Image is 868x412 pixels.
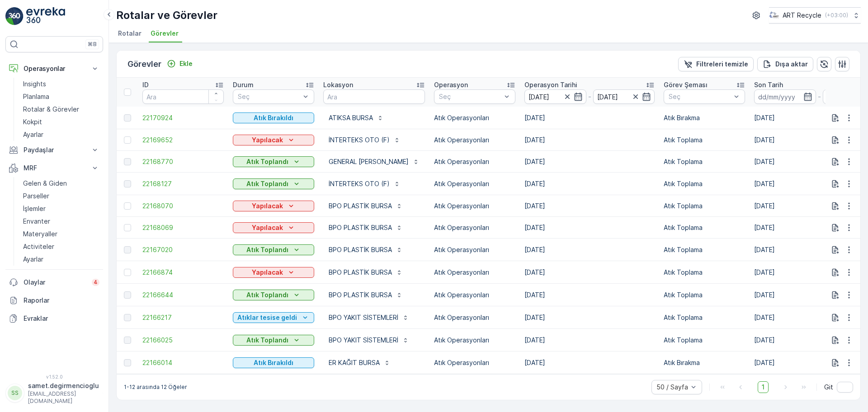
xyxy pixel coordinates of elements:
td: [DATE] [520,306,659,329]
input: Ara [142,89,224,104]
span: 22166014 [142,358,224,367]
td: [DATE] [520,217,659,239]
input: dd/mm/yyyy [524,89,586,104]
p: Paydaşlar [24,145,85,154]
button: Atıklar tesise geldi [233,312,314,323]
p: ATIKSA BURSA [329,113,373,122]
span: 22168770 [142,157,224,166]
p: Son Tarih [754,80,783,89]
p: Atık Operasyonları [434,245,515,254]
a: Planlama [19,90,103,103]
p: ART Recycle [783,11,821,20]
td: [DATE] [520,195,659,217]
p: ( +03:00 ) [825,12,848,19]
p: Evraklar [24,314,99,323]
button: İNTERTEKS OTO (F) [323,133,406,147]
button: Ekle [163,58,196,69]
p: Atık Operasyonları [434,336,515,345]
span: Git [824,383,833,392]
p: BPO PLASTİK BURSA [329,201,392,211]
a: Insights [19,78,103,90]
a: 22166217 [142,313,224,322]
a: Gelen & Giden [19,177,103,190]
p: Atık Bırakıldı [254,358,293,367]
p: Görevler [127,58,161,70]
button: Atık Toplandı [233,156,314,167]
a: Rotalar & Görevler [19,103,103,116]
p: Atık Operasyonları [434,313,515,322]
a: Ayarlar [19,128,103,141]
button: Atık Toplandı [233,290,314,300]
p: Insights [23,80,46,89]
p: Rotalar ve Görevler [116,8,217,23]
button: Yapılacak [233,201,314,211]
p: BPO PLASTİK BURSA [329,290,392,300]
button: BPO YAKIT SİSTEMLERİ [323,333,415,347]
p: Envanter [23,217,50,226]
button: Yapılacak [233,267,314,278]
p: Operasyon [434,80,468,89]
td: [DATE] [520,107,659,129]
p: [EMAIL_ADDRESS][DOMAIN_NAME] [28,390,99,405]
p: Görev Şeması [664,80,708,89]
p: ID [142,80,149,89]
p: BPO YAKIT SİSTEMLERİ [329,313,398,322]
p: Parseller [23,192,49,201]
p: Atık Operasyonları [434,136,515,145]
a: Olaylar4 [5,273,103,291]
p: Gelen & Giden [23,179,67,188]
button: BPO YAKIT SİSTEMLERİ [323,310,415,325]
p: Ayarlar [23,255,43,264]
span: 22168069 [142,223,224,232]
p: ⌘B [88,41,97,48]
button: BPO PLASTİK BURSA [323,220,408,235]
button: Atık Toplandı [233,335,314,346]
p: Kokpit [23,117,42,126]
a: 22168127 [142,179,224,188]
p: - [818,91,821,102]
p: BPO PLASTİK BURSA [329,245,392,254]
button: Operasyonlar [5,60,103,78]
p: GENERAL [PERSON_NAME] [329,157,409,166]
td: [DATE] [520,351,659,374]
p: Atık Toplama [664,157,745,166]
p: Rotalar & Görevler [23,105,79,114]
input: dd/mm/yyyy [754,89,816,104]
p: İşlemler [23,204,46,213]
td: [DATE] [520,239,659,261]
p: Raporlar [24,296,99,305]
p: Yapılacak [252,201,283,211]
a: 22166874 [142,268,224,277]
p: Yapılacak [252,136,283,145]
p: MRF [24,164,85,173]
p: Atık Toplama [664,201,745,211]
button: Yapılacak [233,135,314,145]
td: [DATE] [520,173,659,195]
div: Toggle Row Selected [124,337,131,344]
a: Activiteler [19,240,103,253]
p: Atık Operasyonları [434,113,515,122]
p: Filtreleri temizle [696,60,748,69]
p: ER KAĞIT BURSA [329,358,380,367]
input: Ara [323,89,425,104]
button: Atık Bırakıldı [233,112,314,123]
a: Parseller [19,190,103,202]
button: ER KAĞIT BURSA [323,356,396,370]
span: 22166644 [142,290,224,300]
button: Yapılacak [233,222,314,233]
p: BPO YAKIT SİSTEMLERİ [329,336,398,345]
p: Lokasyon [323,80,353,89]
p: Atık Operasyonları [434,223,515,232]
p: samet.degirmencioglu [28,381,99,390]
div: Toggle Row Selected [124,202,131,210]
p: - [588,91,591,102]
p: Atık Toplama [664,313,745,322]
div: Toggle Row Selected [124,246,131,253]
button: İNTERTEKS OTO (F) [323,177,406,191]
a: 22169652 [142,136,224,145]
p: İNTERTEKS OTO (F) [329,136,390,145]
p: Atık Toplama [664,223,745,232]
img: image_23.png [769,10,779,20]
